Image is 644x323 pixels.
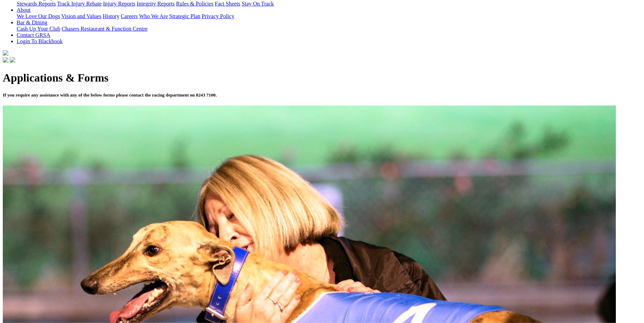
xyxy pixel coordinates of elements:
a: Integrity Reports [137,1,175,7]
a: About [17,7,31,13]
div: Bar & Dining [17,26,641,32]
img: logo-grsa-white.png [3,50,8,56]
a: Vision and Values [61,13,101,19]
a: Stay On Track [242,1,274,7]
a: Fact Sheets [215,1,240,7]
img: facebook.svg [3,57,8,63]
h5: If you require any assistance with any of the below forms please contact the racing department on... [3,92,641,98]
div: About [17,13,641,20]
a: Rules & Policies [176,1,214,7]
a: Cash Up Your Club [17,26,60,32]
img: twitter.svg [10,57,15,63]
a: Careers [121,13,138,19]
h1: Applications & Forms [3,71,641,84]
a: Privacy Policy [202,13,234,19]
a: History [103,13,119,19]
a: Contact GRSA [17,32,50,38]
a: We Love Our Dogs [17,13,60,19]
a: Who We Are [139,13,168,19]
a: Bar & Dining [17,20,47,25]
a: Login To Blackbook [17,38,63,44]
a: Chasers Restaurant & Function Centre [62,26,147,32]
a: Injury Reports [103,1,135,7]
div: Care & Integrity [17,1,641,7]
a: Stewards Reports [17,1,56,7]
a: Track Injury Rebate [57,1,102,7]
a: Strategic Plan [169,13,200,19]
